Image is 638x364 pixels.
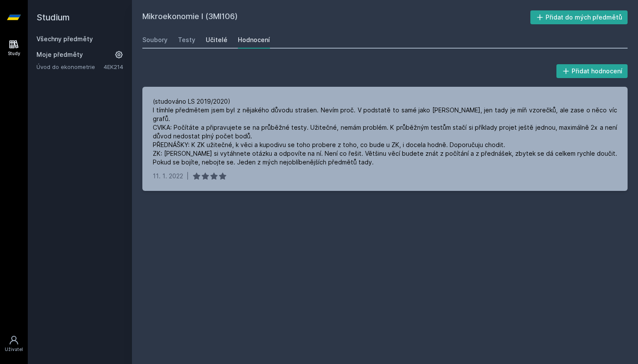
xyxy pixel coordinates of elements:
[2,35,26,61] a: Study
[142,10,530,24] h2: Mikroekonomie I (3MI106)
[556,64,628,78] button: Přidat hodnocení
[36,35,93,43] a: Všechny předměty
[530,10,628,24] button: Přidat do mých předmětů
[5,346,23,353] div: Uživatel
[206,36,227,44] div: Učitelé
[8,50,20,57] div: Study
[187,172,189,180] div: |
[36,62,104,71] a: Úvod do ekonometrie
[153,172,183,180] div: 11. 1. 2022
[142,36,168,44] div: Soubory
[104,63,123,70] a: 4EK214
[238,31,270,49] a: Hodnocení
[178,31,195,49] a: Testy
[2,331,26,357] a: Uživatel
[206,31,227,49] a: Učitelé
[178,36,195,44] div: Testy
[36,50,83,59] span: Moje předměty
[153,97,617,167] div: (studováno LS 2019/2020) I tímhle předmětem jsem byl z nějakého důvodu strašen. Nevím proč. V pod...
[142,31,168,49] a: Soubory
[238,36,270,44] div: Hodnocení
